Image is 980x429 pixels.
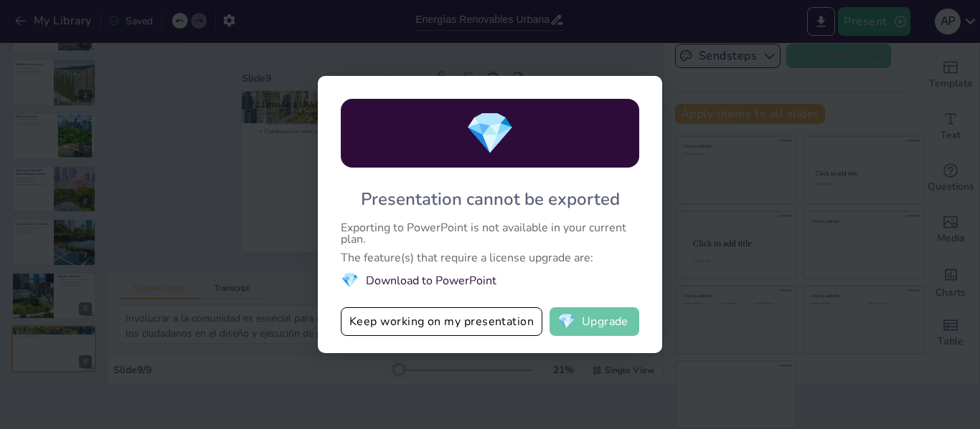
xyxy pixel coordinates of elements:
span: diamond [557,314,575,329]
li: Download to PowerPoint [341,271,639,290]
div: Exporting to PowerPoint is not available in your current plan. [341,222,639,245]
div: The feature(s) that require a license upgrade are: [341,252,639,264]
div: Presentation cannot be exported [361,188,620,211]
button: Keep working on my presentation [341,307,542,336]
span: diamond [465,106,515,161]
button: diamondUpgrade [550,307,639,336]
span: diamond [341,271,359,290]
